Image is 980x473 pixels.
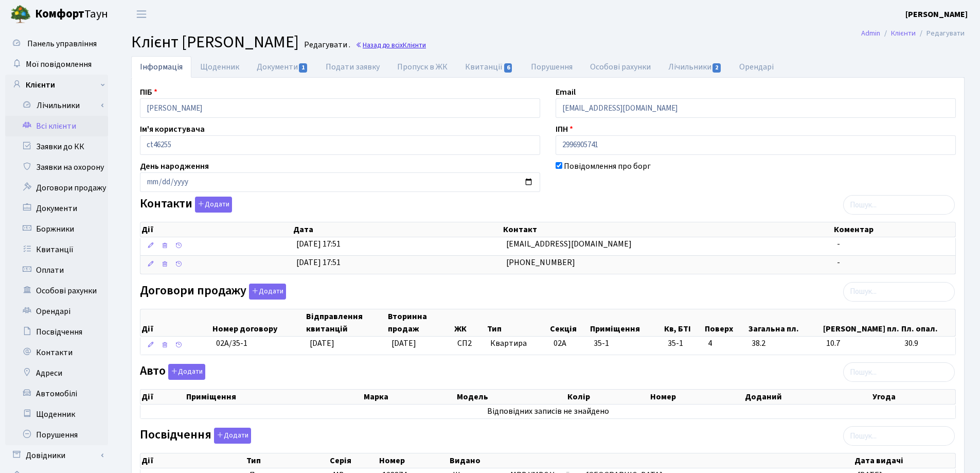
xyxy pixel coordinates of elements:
[704,309,747,336] th: Поверх
[506,238,632,250] span: [EMAIL_ADDRESS][DOMAIN_NAME]
[506,257,575,268] span: [PHONE_NUMBER]
[5,281,108,301] a: Особові рахунки
[891,28,916,39] a: Клієнти
[355,40,426,50] a: Назад до всіхКлієнти
[5,239,108,260] a: Квитанції
[249,284,286,300] button: Договори продажу
[453,309,486,336] th: ЖК
[140,390,185,404] th: Дії
[387,309,453,336] th: Вторинна продаж
[5,383,108,404] a: Автомобілі
[900,309,955,336] th: Пл. опал.
[843,426,955,446] input: Пошук...
[837,238,840,250] span: -
[589,309,663,336] th: Приміщення
[5,445,108,466] a: Довідники
[140,197,232,213] label: Контакти
[35,6,108,23] span: Таун
[554,338,566,349] span: 02А
[27,38,97,49] span: Панель управління
[248,56,317,78] a: Документи
[502,222,833,237] th: Контакт
[26,59,92,70] span: Мої повідомлення
[140,428,251,444] label: Посвідчення
[5,136,108,157] a: Заявки до КК
[131,30,299,54] span: Клієнт [PERSON_NAME]
[594,338,609,349] span: 35-1
[296,257,341,268] span: [DATE] 17:51
[211,309,305,336] th: Номер договору
[5,157,108,178] a: Заявки на охорону
[168,364,205,380] button: Авто
[504,63,512,73] span: 6
[5,219,108,239] a: Боржники
[310,338,334,349] span: [DATE]
[5,260,108,281] a: Оплати
[166,362,205,380] a: Додати
[556,123,573,135] label: ІПН
[140,309,211,336] th: Дії
[305,309,387,336] th: Відправлення квитанцій
[299,63,307,73] span: 1
[317,56,388,78] a: Подати заявку
[843,282,955,302] input: Пошук...
[5,342,108,363] a: Контакти
[663,309,704,336] th: Кв, БТІ
[5,116,108,136] a: Всі клієнти
[5,198,108,219] a: Документи
[916,28,965,39] li: Редагувати
[556,86,576,98] label: Email
[192,195,232,213] a: Додати
[904,338,951,349] span: 30.9
[668,338,700,349] span: 35-1
[302,40,350,50] small: Редагувати .
[35,6,84,22] b: Комфорт
[214,428,251,444] button: Посвідчення
[140,364,205,380] label: Авто
[846,23,980,44] nav: breadcrumb
[752,338,818,349] span: 38.2
[5,404,108,425] a: Щоденник
[837,257,840,268] span: -
[490,338,545,349] span: Квартира
[185,390,363,404] th: Приміщення
[843,195,955,215] input: Пошук...
[708,338,743,349] span: 4
[5,363,108,383] a: Адреси
[456,390,566,404] th: Модель
[747,309,822,336] th: Загальна пл.
[486,309,549,336] th: Тип
[712,63,721,73] span: 2
[5,322,108,342] a: Посвідчення
[10,4,31,25] img: logo.png
[744,390,872,404] th: Доданий
[292,222,502,237] th: Дата
[140,160,209,172] label: День народження
[211,426,251,444] a: Додати
[140,86,157,98] label: ПІБ
[140,284,286,300] label: Договори продажу
[363,390,456,404] th: Марка
[564,160,651,172] label: Повідомлення про борг
[549,309,590,336] th: Секція
[581,56,660,78] a: Особові рахунки
[5,178,108,198] a: Договори продажу
[140,222,292,237] th: Дії
[403,40,426,50] span: Клієнти
[195,197,232,213] button: Контакти
[822,309,900,336] th: [PERSON_NAME] пл.
[5,75,108,95] a: Клієнти
[660,56,730,78] a: Лічильники
[649,390,744,404] th: Номер
[457,338,482,349] span: СП2
[5,33,108,54] a: Панель управління
[5,54,108,75] a: Мої повідомлення
[378,453,449,468] th: Номер
[129,6,154,23] button: Переключити навігацію
[843,362,955,382] input: Пошук...
[522,56,581,78] a: Порушення
[905,9,968,20] b: [PERSON_NAME]
[245,453,329,468] th: Тип
[391,338,416,349] span: [DATE]
[191,56,248,78] a: Щоденник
